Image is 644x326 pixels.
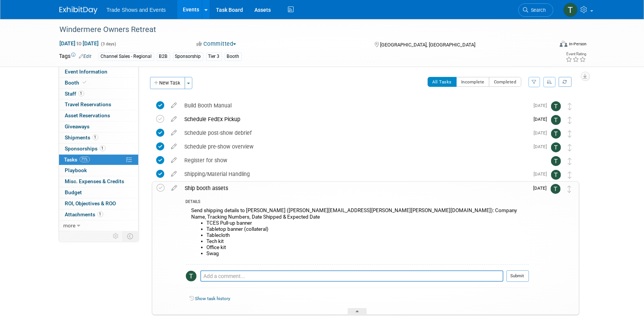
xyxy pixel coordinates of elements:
div: Shipping/Material Handling [181,168,529,181]
div: Ship booth assets [181,182,529,195]
span: 1 [100,145,105,151]
span: Travel Reservations [65,101,112,107]
div: Windermere Owners Retreat [57,23,542,37]
span: Shipments [65,134,98,141]
span: ROI, Objectives & ROO [65,200,116,206]
img: Tiff Wagner [551,184,561,194]
span: Attachments [65,211,103,217]
li: Office kit [207,244,529,251]
i: Move task [568,117,572,124]
td: Personalize Event Tab Strip [110,231,123,241]
div: Sponsorship [173,53,203,61]
a: edit [168,143,181,150]
span: Asset Reservations [65,112,110,118]
a: Edit [79,54,92,59]
span: Staff [65,91,84,97]
a: Booth [59,78,138,88]
div: Event Rating [566,52,586,56]
li: Tabletop banner (collateral) [207,226,529,232]
button: Incomplete [456,77,489,87]
button: Completed [489,77,521,87]
a: Misc. Expenses & Credits [59,176,138,187]
i: Booth reservation complete [83,80,87,85]
a: edit [168,116,181,123]
span: [DATE] [534,144,551,149]
img: Tiff Wagner [563,3,578,17]
a: Giveaways [59,121,138,132]
span: [DATE] [534,103,551,108]
a: Sponsorships1 [59,144,138,154]
div: In-Person [569,41,586,47]
a: Budget [59,187,138,198]
a: Shipments1 [59,133,138,143]
i: Move task [568,103,572,110]
span: [DATE] [534,185,551,191]
li: Swag [207,251,529,257]
li: Tablecloth [207,232,529,238]
div: Schedule FedEx Pickup [181,113,529,126]
div: Register for show [181,154,536,167]
span: 1 [78,91,84,96]
li: Tech kit [207,238,529,244]
a: edit [168,157,181,164]
img: ExhibitDay [59,6,97,14]
button: All Tasks [428,77,457,87]
span: [DATE] [534,171,551,177]
i: Move task [568,185,572,193]
a: Tasks71% [59,155,138,165]
div: Event Format [508,40,587,51]
li: TCES Pull-up banner [207,220,529,226]
span: [DATE] [534,130,551,136]
span: Sponsorships [65,145,105,152]
td: Tags [59,52,92,61]
span: Search [529,7,546,13]
img: Tiff Wagner [551,156,561,166]
span: [DATE] [534,117,551,122]
span: 1 [93,134,98,140]
div: Schedule post-show debrief [181,126,529,139]
a: ROI, Objectives & ROO [59,198,138,209]
span: Booth [65,80,88,86]
span: Giveaways [65,123,90,129]
div: Build Booth Manual [181,99,529,112]
div: Channel Sales - Regional [99,53,154,61]
span: Trade Shows and Events [107,7,166,13]
span: 1 [97,211,103,217]
span: (3 days) [101,42,117,46]
div: DETAILS [186,199,529,206]
img: Tiff Wagner [551,101,561,111]
a: more [59,221,138,231]
span: Misc. Expenses & Credits [65,178,125,184]
span: 71% [80,157,90,162]
button: Submit [507,270,529,282]
a: Asset Reservations [59,110,138,121]
a: Travel Reservations [59,99,138,110]
img: Tiff Wagner [551,115,561,125]
span: more [64,222,76,229]
span: Budget [65,189,82,195]
a: edit [168,171,181,177]
div: Tier 3 [206,53,222,61]
a: Show task history [195,296,230,301]
span: Event Information [65,69,108,75]
button: Committed [194,40,239,48]
i: Move task [568,171,572,179]
img: Tiff Wagner [551,142,561,152]
div: Schedule pre-show overview [181,140,529,153]
i: Move task [568,158,572,165]
a: Playbook [59,165,138,176]
div: Booth [225,53,242,61]
span: Tasks [64,157,90,163]
span: to [76,40,83,46]
a: Refresh [559,77,572,87]
i: Move task [568,144,572,151]
img: Tiff Wagner [551,129,561,139]
a: Staff1 [59,89,138,99]
div: Send shipping details to [PERSON_NAME] ([PERSON_NAME][EMAIL_ADDRESS][PERSON_NAME][PERSON_NAME][DO... [186,206,529,264]
a: Search [518,3,553,17]
a: edit [168,185,181,192]
img: Format-Inperson.png [560,41,567,47]
td: Toggle Event Tabs [123,231,138,241]
span: [DATE] [DATE] [59,40,99,47]
img: Tiff Wagner [186,271,197,281]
